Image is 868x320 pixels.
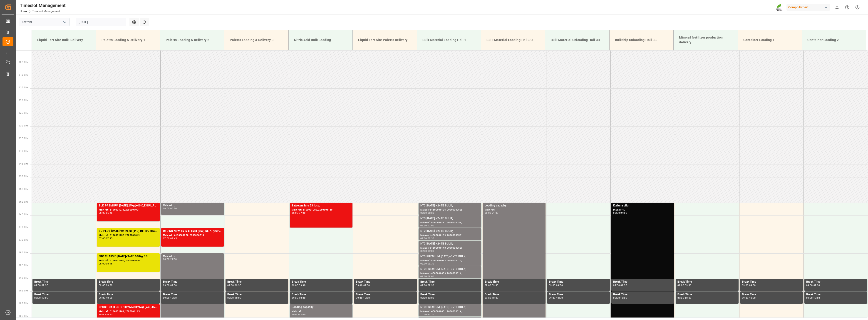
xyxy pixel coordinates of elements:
div: - [620,212,620,214]
div: - [362,297,363,299]
div: 09:00 [227,284,234,286]
div: 09:30 [420,297,427,299]
div: - [298,284,299,286]
div: - [234,297,235,299]
div: Main ref : 4500000139, 2000000058; [420,233,479,237]
div: 06:00 [613,212,620,214]
div: Main ref : , [292,310,351,313]
div: 06:30 [420,225,427,227]
div: Main ref : , [485,208,544,212]
div: - [427,297,427,299]
input: DD.MM.YYYY [76,18,126,26]
div: 06:00 [292,212,298,214]
div: 10:00 [299,297,305,299]
div: Main ref : 4500000135, 2000000058; [420,208,479,212]
div: 09:00 [806,284,813,286]
div: 09:30 [749,284,756,286]
div: 09:30 [106,284,113,286]
div: Nitric Acid Bulk Loading [292,36,349,44]
div: Break Time [806,280,865,284]
div: 09:30 [813,284,820,286]
div: Bulk Material Loading Hall 1 [421,36,477,44]
div: NTC [DATE] +2+TE BULK; [420,216,479,221]
div: 09:30 [556,284,563,286]
span: 09:00 Hr [19,277,28,279]
span: 08:30 Hr [19,264,28,267]
span: 07:30 Hr [19,239,28,241]
div: BC PLUS [DATE] 9M 25kg (x42) INT;BC HIGH K [DATE] 6M 25kg (x42) INT;BC PLUS [DATE] 12M 25kg (x42)... [99,229,158,233]
div: Main ref : , [163,204,222,207]
div: Break Time [742,280,801,284]
div: Break Time [485,292,544,297]
div: 09:30 [428,284,434,286]
div: Main ref : 4500000012, 2000000014; [420,259,479,263]
div: 10:00 [99,313,105,315]
div: - [41,297,42,299]
span: 06:00 Hr [19,201,28,203]
div: Break Time [420,292,479,297]
div: - [105,284,106,286]
span: 02:30 Hr [19,112,28,114]
div: Break Time [356,280,415,284]
div: Liquid Fert Site Bulk Delivery [35,36,92,44]
div: 10:00 [363,297,370,299]
div: - [427,313,427,315]
div: 06:00 [485,212,491,214]
div: 09:00 [99,284,105,286]
div: NTC PREMIUM [DATE]+3+TE BULK; [420,254,479,259]
div: 10:00 [620,297,627,299]
div: 07:00 [420,237,427,239]
div: 09:30 [292,297,298,299]
div: Main ref : , [163,254,222,258]
button: open menu [61,19,68,26]
div: 09:30 [685,284,691,286]
div: 09:30 [163,297,170,299]
div: Break Time [613,292,672,297]
div: - [684,297,685,299]
div: 07:00 [299,212,305,214]
div: Main ref : 4500000001, 2000000014; [420,310,479,313]
div: 09:30 [170,284,177,286]
div: 09:30 [34,297,41,299]
span: 02:00 Hr [19,99,28,102]
div: 09:30 [492,284,498,286]
div: Paletts Loading & Delivery 1 [100,36,156,44]
span: 09:30 Hr [19,289,28,292]
div: SPORTICA K 30-0-10 26%UH 25kg (x40) INT;FLO T PERM [DATE] 25kg (x40) INT;BLK CLASSIC [DATE] 25kg(... [99,305,158,310]
div: Break Time [677,292,737,297]
div: Paletts Loading & Delivery 3 [228,36,285,44]
div: Main ref : 6100001281, 2000001115; [99,310,158,313]
button: Compo Expert [786,3,832,12]
div: - [491,297,492,299]
div: - [748,297,749,299]
div: 10:00 [106,297,113,299]
div: 10:00 [292,313,298,315]
div: - [105,297,106,299]
div: - [170,237,170,239]
div: - [298,297,299,299]
div: - [556,284,556,286]
div: 09:30 [549,297,556,299]
div: NTC [DATE] +2+TE BULK; [420,229,479,233]
div: 09:00 [613,284,620,286]
div: - [41,284,42,286]
span: 01:00 Hr [19,74,28,76]
div: - [491,284,492,286]
div: Liquid Fert Site Paletts Delivery [356,36,413,44]
div: RFU KR NEW 15-5-8 15kg (x60) DE,AT;SUPER FLO T Turf BS 20kg (x50) INT;TPL City Green 6-2-5 20kg (... [163,229,222,233]
div: - [427,284,427,286]
div: 10:00 [235,297,241,299]
span: 10:30 Hr [19,315,28,317]
div: 09:00 [485,284,491,286]
div: 07:00 [163,237,170,239]
div: Break Time [99,292,158,297]
div: 08:30 [420,275,427,277]
div: Break Time [485,280,544,284]
div: 09:00 [742,284,749,286]
div: Break Time [677,280,737,284]
div: - [234,284,235,286]
div: Break Time [613,280,672,284]
span: 03:00 Hr [19,124,28,127]
div: Bulk Material Loading Hall 3C [485,36,541,44]
div: 10:00 [492,297,498,299]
